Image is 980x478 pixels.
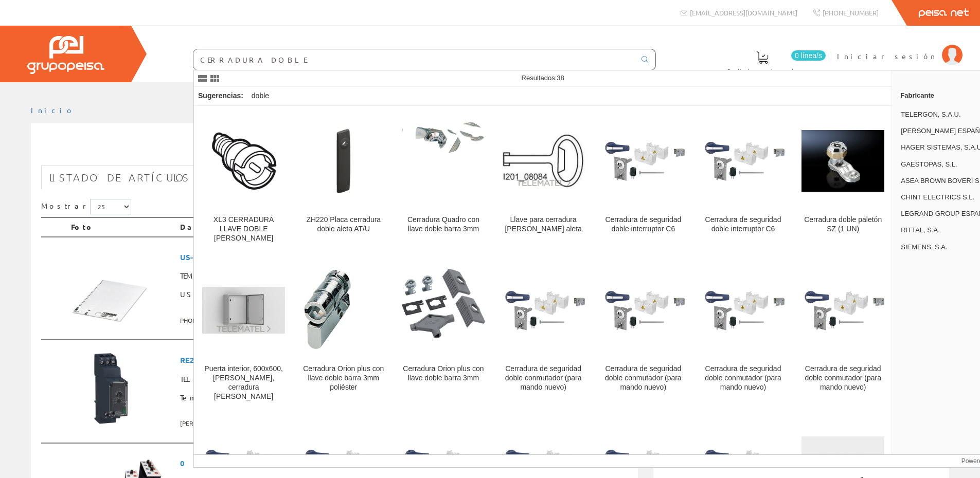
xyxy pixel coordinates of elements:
a: Cerradura Orion plus con llave doble barra 3mm poliéster Cerradura Orion plus con llave doble bar... [294,255,393,413]
a: Cerradura Quadro con llave doble barra 3mm Cerradura Quadro con llave doble barra 3mm [394,106,493,255]
span: 0 línea/s [791,50,826,61]
span: [EMAIL_ADDRESS][DOMAIN_NAME] [690,8,797,17]
span: [PHONE_NUMBER] [823,8,879,17]
div: Sugerencias: [194,89,245,103]
img: Cerradura de seguridad doble interruptor C6 [702,138,785,184]
a: Cerradura de seguridad doble conmutador (para mando nuevo) Cerradura de seguridad doble conmutado... [793,255,893,413]
div: ZH220 Placa cerradura doble aleta AT/U [302,215,385,234]
div: Llave para cerradura [PERSON_NAME] aleta [502,215,585,234]
span: 38 [557,74,564,82]
span: Iniciar sesión [837,51,937,61]
div: Cerradura doble paletón SZ (1 UN) [801,215,884,234]
a: Puerta interior, 600x600, chapa de acero, cerradura de doble Puerta interior, 600x600, [PERSON_NA... [194,255,293,413]
img: Cerradura Orion plus con llave doble barra 3mm poliéster [302,269,385,352]
a: Inicio [31,105,75,115]
div: Cerradura de seguridad doble conmutador (para mando nuevo) [502,364,585,392]
div: Cerradura Quadro con llave doble barra 3mm [402,215,485,234]
img: Cerradura doble paletón SZ (1 UN) [801,130,884,192]
img: Foto artículo Tempo. Estrella - Triángulo (150x150) [71,351,148,428]
th: Datos [176,217,628,237]
img: Cerradura Quadro con llave doble barra 3mm [402,119,485,202]
a: Cerradura de seguridad doble conmutador (para mando nuevo) Cerradura de seguridad doble conmutado... [494,255,593,413]
img: ZH220 Placa cerradura doble aleta AT/U [302,119,385,202]
a: Llave para cerradura de doble aleta Llave para cerradura [PERSON_NAME] aleta [494,106,593,255]
th: Foto [67,217,176,237]
span: TELE2879 [180,370,623,389]
label: Mostrar [41,199,131,214]
span: [PERSON_NAME] ELECTRIC ESPAÑA, [GEOGRAPHIC_DATA] [180,415,623,432]
span: RE22R2QEMT [180,351,623,370]
img: Foto artículo US-EMLP (17X7) Marcador de plastico (150x150) [71,248,148,325]
a: Cerradura doble paletón SZ (1 UN) Cerradura doble paletón SZ (1 UN) [793,106,893,255]
span: US-EMLP (17X7) [180,248,623,267]
div: Cerradura Orion plus con llave doble barra 3mm poliéster [302,364,385,392]
span: Tempo. Estrella - Triángulo [180,389,623,407]
img: XL3 CERRADURA LLAVE DOBLE BARR [202,119,285,202]
div: Cerradura de seguridad doble interruptor C6 [602,215,685,234]
select: Mostrar [90,199,131,214]
span: TEMP8160 [180,267,623,285]
img: Cerradura de seguridad doble conmutador (para mando nuevo) [602,287,685,333]
a: Iniciar sesión [837,43,963,52]
a: Cerradura de seguridad doble conmutador (para mando nuevo) Cerradura de seguridad doble conmutado... [693,255,793,413]
img: Cerradura de seguridad doble conmutador (para mando nuevo) [502,287,585,333]
span: US-EMLP (17X7) Marcador de plastico [180,285,623,304]
div: Cerradura de seguridad doble conmutador (para mando nuevo) [602,364,685,392]
div: Cerradura de seguridad doble conmutador (para mando nuevo) [702,364,785,392]
span: PHOENIX CONTACT S.A.U, [180,312,623,329]
h1: 2879 [41,140,628,160]
a: Cerradura Orion plus con llave doble barra 3mm Cerradura Orion plus con llave doble barra 3mm [394,255,493,413]
img: Cerradura de seguridad doble conmutador (para mando nuevo) [702,287,785,333]
a: Cerradura de seguridad doble interruptor C6 Cerradura de seguridad doble interruptor C6 [693,106,793,255]
span: 0 [180,454,623,473]
div: Puerta interior, 600x600, [PERSON_NAME], cerradura [PERSON_NAME] [202,364,285,401]
span: Resultados: [522,74,564,82]
a: Cerradura de seguridad doble interruptor C6 Cerradura de seguridad doble interruptor C6 [594,106,693,255]
img: Cerradura de seguridad doble conmutador (para mando nuevo) [801,287,884,333]
span: Pedido actual [727,66,797,76]
div: XL3 CERRADURA LLAVE DOBLE [PERSON_NAME] [202,215,285,243]
img: Cerradura Orion plus con llave doble barra 3mm [402,269,485,352]
div: Cerradura de seguridad doble interruptor C6 [702,215,785,234]
div: doble [247,87,273,105]
div: Cerradura de seguridad doble conmutador (para mando nuevo) [801,364,884,392]
img: Grupo Peisa [27,36,104,74]
a: Cerradura de seguridad doble conmutador (para mando nuevo) Cerradura de seguridad doble conmutado... [594,255,693,413]
a: XL3 CERRADURA LLAVE DOBLE BARR XL3 CERRADURA LLAVE DOBLE [PERSON_NAME] [194,106,293,255]
img: Llave para cerradura de doble aleta [502,134,585,188]
div: Cerradura Orion plus con llave doble barra 3mm [402,364,485,383]
a: Listado de artículos [41,166,198,190]
img: Puerta interior, 600x600, chapa de acero, cerradura de doble [202,287,285,334]
a: ZH220 Placa cerradura doble aleta AT/U ZH220 Placa cerradura doble aleta AT/U [294,106,393,255]
img: Cerradura de seguridad doble interruptor C6 [602,138,685,184]
input: Buscar ... [193,49,635,70]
